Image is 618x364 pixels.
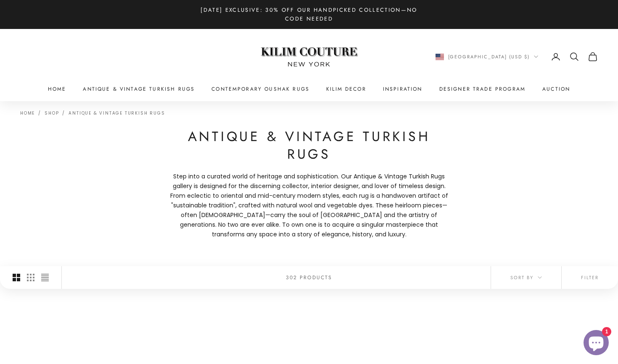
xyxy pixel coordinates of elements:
[48,85,66,93] a: Home
[45,110,59,116] a: Shop
[27,266,34,289] button: Switch to smaller product images
[211,85,309,93] a: Contemporary Oushak Rugs
[581,330,611,357] inbox-online-store-chat: Shopify online store chat
[510,274,542,281] span: Sort by
[20,110,35,116] a: Home
[286,273,333,282] p: 302 products
[436,53,539,60] button: Change country or currency
[256,37,362,77] img: Logo of Kilim Couture New York
[166,128,452,163] h1: Antique & Vintage Turkish Rugs
[41,266,49,289] button: Switch to compact product images
[166,172,452,240] p: Step into a curated world of heritage and sophistication. Our Antique & Vintage Turkish Rugs gall...
[20,110,165,115] nav: Breadcrumb
[83,85,195,93] a: Antique & Vintage Turkish Rugs
[69,110,165,116] a: Antique & Vintage Turkish Rugs
[448,53,530,60] span: [GEOGRAPHIC_DATA] (USD $)
[13,266,20,289] button: Switch to larger product images
[326,85,366,93] summary: Kilim Decor
[436,52,598,62] nav: Secondary navigation
[20,85,598,93] nav: Primary navigation
[562,266,618,289] button: Filter
[383,85,423,93] a: Inspiration
[491,266,561,289] button: Sort by
[439,85,526,93] a: Designer Trade Program
[191,5,427,24] p: [DATE] Exclusive: 30% Off Our Handpicked Collection—No Code Needed
[542,85,570,93] a: Auction
[436,54,444,60] img: United States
